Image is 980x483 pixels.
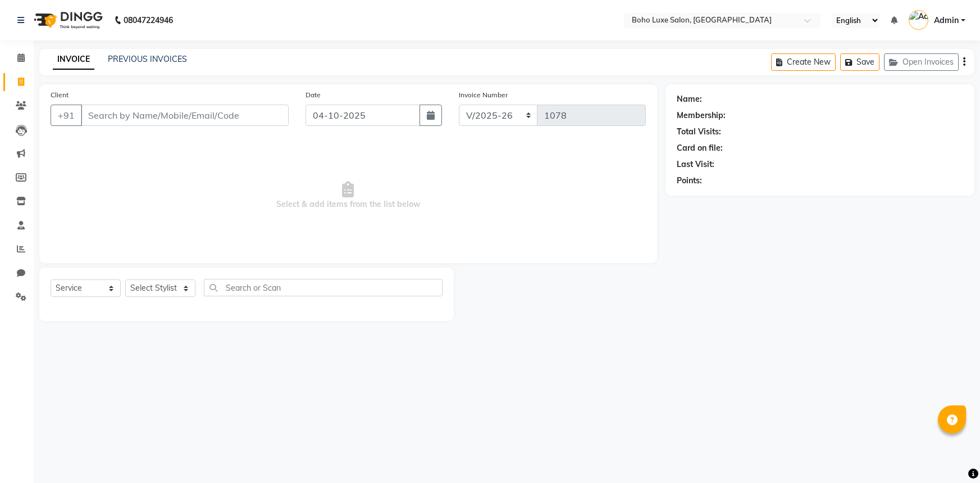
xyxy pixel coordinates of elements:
span: Select & add items from the list below [51,139,646,252]
div: Points: [677,175,702,187]
div: Name: [677,93,702,105]
iframe: chat widget [933,438,969,472]
a: INVOICE [53,49,94,70]
div: Total Visits: [677,126,721,138]
div: Card on file: [677,142,723,154]
span: Admin [934,15,959,26]
input: Search or Scan [204,279,443,296]
label: Client [51,90,69,100]
input: Search by Name/Mobile/Email/Code [81,105,289,126]
label: Invoice Number [459,90,508,100]
img: Admin [909,10,928,30]
b: 08047224946 [124,4,173,36]
button: Open Invoices [884,53,959,71]
button: Save [840,53,879,71]
button: +91 [51,105,82,126]
img: logo [29,4,106,36]
div: Membership: [677,110,726,121]
button: Create New [771,53,836,71]
a: PREVIOUS INVOICES [108,54,187,64]
div: Last Visit: [677,159,714,170]
label: Date [306,90,321,100]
